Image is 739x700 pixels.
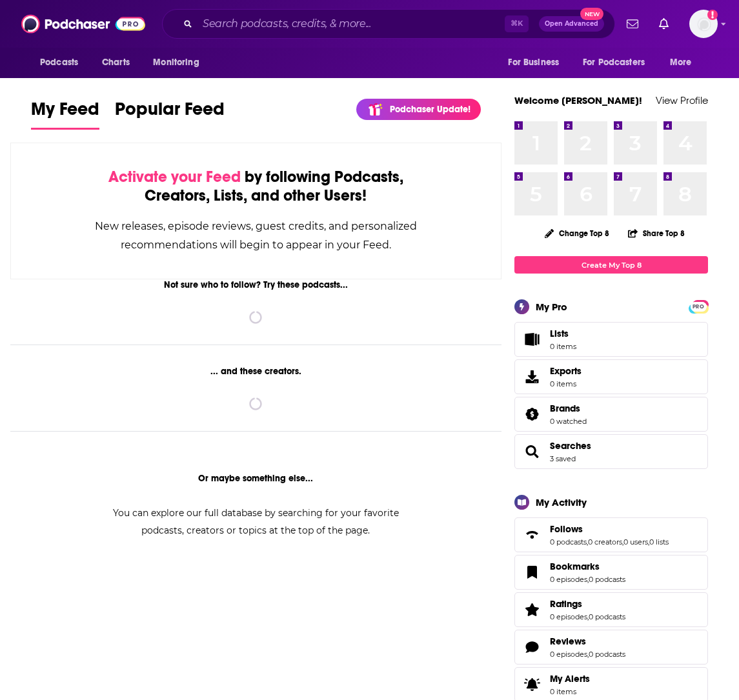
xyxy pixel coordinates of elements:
[390,104,471,115] p: Podchaser Update!
[31,50,95,75] button: open menu
[94,50,137,75] a: Charts
[144,50,216,75] button: open menu
[583,54,645,72] span: For Podcasters
[623,537,648,546] a: 0 users
[536,496,587,508] div: My Activity
[519,526,545,544] a: Follows
[691,301,706,311] a: PRO
[197,14,505,34] input: Search podcasts, credits, & more...
[550,454,576,463] a: 3 saved
[519,638,545,656] a: Reviews
[589,575,625,584] a: 0 podcasts
[550,440,591,452] a: Searches
[550,575,587,584] a: 0 episodes
[550,687,590,696] span: 0 items
[689,10,718,38] button: Show profile menu
[514,592,708,627] span: Ratings
[550,523,583,535] span: Follows
[550,650,587,659] a: 0 episodes
[691,302,706,312] span: PRO
[707,10,718,20] svg: Add a profile image
[536,301,567,313] div: My Pro
[550,365,582,377] span: Exports
[550,379,582,388] span: 0 items
[670,54,692,72] span: More
[550,417,587,426] a: 0 watched
[514,397,708,432] span: Brands
[550,635,586,647] span: Reviews
[21,12,145,36] img: Podchaser - Follow, Share and Rate Podcasts
[550,598,625,610] a: Ratings
[514,555,708,590] span: Bookmarks
[108,167,241,186] span: Activate your Feed
[622,537,623,546] span: ,
[76,168,436,205] div: by following Podcasts, Creators, Lists, and other Users!
[649,537,669,546] a: 0 lists
[499,50,575,75] button: open menu
[514,359,708,394] a: Exports
[10,473,501,484] div: Or maybe something else...
[545,21,598,27] span: Open Advanced
[587,537,588,546] span: ,
[587,612,589,621] span: ,
[508,54,559,72] span: For Business
[519,601,545,619] a: Ratings
[519,675,545,694] span: My Alerts
[537,225,617,241] button: Change Top 8
[10,279,501,290] div: Not sure who to follow? Try these podcasts...
[550,403,587,414] a: Brands
[519,443,545,461] a: Searches
[514,630,708,665] span: Reviews
[550,612,587,621] a: 0 episodes
[519,563,545,581] a: Bookmarks
[514,256,708,274] a: Create My Top 8
[514,94,642,106] a: Welcome [PERSON_NAME]!
[550,342,576,351] span: 0 items
[550,561,625,572] a: Bookmarks
[550,523,669,535] a: Follows
[550,561,600,572] span: Bookmarks
[31,98,99,128] span: My Feed
[661,50,708,75] button: open menu
[587,650,589,659] span: ,
[550,673,590,685] span: My Alerts
[153,54,199,72] span: Monitoring
[514,517,708,552] span: Follows
[589,650,625,659] a: 0 podcasts
[76,217,436,254] div: New releases, episode reviews, guest credits, and personalized recommendations will begin to appe...
[514,434,708,469] span: Searches
[519,405,545,423] a: Brands
[627,221,685,246] button: Share Top 8
[519,330,545,348] span: Lists
[550,328,576,339] span: Lists
[505,15,529,32] span: ⌘ K
[654,13,674,35] a: Show notifications dropdown
[519,368,545,386] span: Exports
[539,16,604,32] button: Open AdvancedNew
[115,98,225,130] a: Popular Feed
[550,328,569,339] span: Lists
[587,575,589,584] span: ,
[550,537,587,546] a: 0 podcasts
[574,50,663,75] button: open menu
[162,9,615,39] div: Search podcasts, credits, & more...
[689,10,718,38] img: User Profile
[10,366,501,377] div: ... and these creators.
[31,98,99,130] a: My Feed
[656,94,708,106] a: View Profile
[622,13,643,35] a: Show notifications dropdown
[580,8,603,20] span: New
[689,10,718,38] span: Logged in as Susan.Curran
[550,403,580,414] span: Brands
[115,98,225,128] span: Popular Feed
[102,54,130,72] span: Charts
[514,322,708,357] a: Lists
[550,598,582,610] span: Ratings
[550,635,625,647] a: Reviews
[589,612,625,621] a: 0 podcasts
[588,537,622,546] a: 0 creators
